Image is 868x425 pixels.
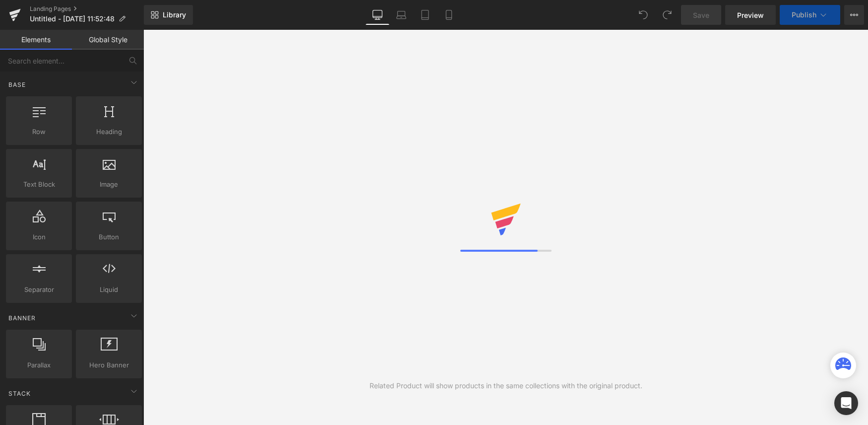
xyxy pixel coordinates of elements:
a: Laptop [389,5,413,25]
span: Library [163,10,186,19]
span: Base [7,80,27,89]
a: Landing Pages [30,5,144,13]
span: Save [693,10,709,20]
span: Image [79,179,139,190]
span: Liquid [79,284,139,295]
button: Undo [633,5,653,25]
span: Text Block [9,179,69,190]
span: Banner [7,313,37,323]
a: Tablet [413,5,437,25]
span: Untitled - [DATE] 11:52:48 [30,15,115,23]
button: Publish [780,5,840,25]
span: Parallax [9,360,69,370]
span: Publish [792,11,816,19]
span: Stack [7,389,32,398]
span: Preview [737,10,764,20]
span: Icon [9,232,69,242]
button: More [844,5,864,25]
a: Desktop [366,5,389,25]
span: Hero Banner [79,360,139,370]
span: Separator [9,284,69,295]
a: Mobile [437,5,461,25]
a: New Library [144,5,193,25]
div: Related Product will show products in the same collections with the original product. [370,380,642,391]
a: Global Style [72,30,144,50]
span: Row [9,127,69,137]
div: Open Intercom Messenger [834,391,858,415]
button: Redo [657,5,677,25]
span: Button [79,232,139,242]
a: Preview [725,5,776,25]
span: Heading [79,127,139,137]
